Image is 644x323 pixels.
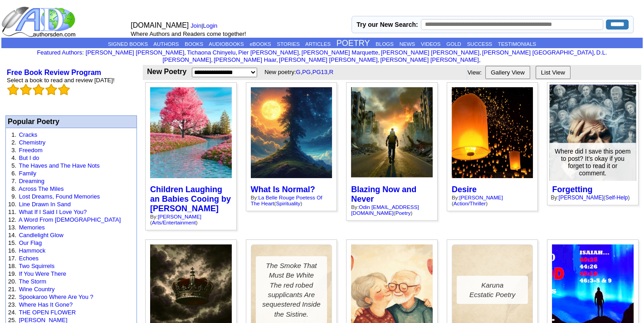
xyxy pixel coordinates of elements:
[11,185,16,192] font: 8.
[400,41,415,47] a: NEWS
[19,263,54,269] a: Two Squirrels
[152,219,196,225] a: Arts/Entertainment
[19,131,37,138] a: Cracks
[203,22,218,29] a: Login
[11,178,16,184] font: 7.
[19,201,71,208] a: Line Drawn In Sand
[20,84,32,95] img: bigemptystars.png
[446,41,461,47] a: GOLD
[58,84,70,95] img: bigemptystars.png
[481,50,482,55] font: i
[421,41,440,47] a: VIDEOS
[19,301,73,308] a: Where Has It Gone?
[468,69,482,76] font: View:
[11,193,16,200] font: 9.
[277,41,300,47] a: STORIES
[190,22,201,29] a: Join
[356,21,418,28] label: Try our New Search:
[395,210,411,216] a: Poetry
[7,69,101,76] a: Free Book Review Program
[7,77,115,84] font: Select a book to read and review [DATE]!
[8,309,16,316] font: 24.
[147,68,186,75] b: New Poetry
[452,185,477,194] a: Desire
[19,185,63,192] a: Across The Miles
[86,49,184,56] a: [PERSON_NAME] [PERSON_NAME]
[209,41,244,47] a: AUDIOBOOKS
[279,56,377,63] a: [PERSON_NAME] [PERSON_NAME]
[19,239,42,246] a: Our Flag
[238,49,299,56] a: Pier [PERSON_NAME]
[480,58,481,63] font: i
[11,139,16,146] font: 2.
[185,41,203,47] a: BOOKS
[37,49,83,56] font: :
[11,131,16,138] font: 1.
[19,154,39,161] a: But I do
[11,162,16,169] font: 5.
[8,232,16,239] font: 14.
[8,201,16,208] font: 10.
[278,58,279,63] font: i
[459,194,503,200] a: [PERSON_NAME]
[19,170,36,177] a: Family
[186,50,187,55] font: i
[162,49,607,63] a: D.L. [PERSON_NAME]
[8,209,16,215] font: 11.
[19,216,121,223] a: A Word From [DEMOGRAPHIC_DATA]
[19,224,45,231] a: Memories
[19,162,99,169] a: The Haves and The Have Nots
[454,200,486,206] a: Action/Thriller
[8,293,16,300] font: 22.
[251,185,315,194] a: What Is Normal?
[19,270,66,277] a: If You Were There
[131,30,246,37] font: Where Authors and Readers come together!
[237,50,238,55] font: i
[457,276,528,304] div: Karuna Ecstatic Poetry
[8,286,16,293] font: 21.
[153,41,179,47] a: AUTHORS
[337,39,370,48] a: POETRY
[249,41,271,47] a: eBOOKS
[595,50,596,55] font: i
[190,22,220,29] font: |
[37,49,82,56] a: Featured Authors
[329,69,333,75] a: R
[302,49,378,56] a: [PERSON_NAME] Marquette
[551,194,635,200] div: By: ( )
[351,204,433,216] div: By: ( )
[452,194,533,206] div: By: ( )
[8,118,59,125] font: Popular Poetry
[482,49,594,56] a: [PERSON_NAME] [GEOGRAPHIC_DATA]
[559,194,604,200] a: [PERSON_NAME]
[187,49,235,56] a: Tichaona Chinyelu
[276,200,300,206] a: Spirituality
[8,301,16,308] font: 23.
[19,247,46,254] a: Hammock
[45,84,57,95] img: bigemptystars.png
[8,216,16,223] font: 12.
[214,56,276,63] a: [PERSON_NAME] Haar
[33,84,44,95] img: bigemptystars.png
[11,154,16,161] font: 4.
[158,214,201,219] a: [PERSON_NAME]
[380,56,478,63] a: [PERSON_NAME] [PERSON_NAME]
[19,209,87,215] a: What If I Said I Love You?
[351,204,419,216] a: Odin [EMAIL_ADDRESS][DOMAIN_NAME]
[19,278,46,285] a: The Storm
[19,293,93,300] a: Spookaroo Where Are You ?
[150,214,232,225] div: By: ( )
[380,50,381,55] font: i
[19,286,55,293] a: Wine Country
[150,185,231,213] a: Children Laughing an Babies Cooing by [PERSON_NAME]
[376,41,394,47] a: BLOGS
[300,50,301,55] font: i
[8,239,16,246] font: 15.
[19,309,76,316] a: THE OPEN FLOWER
[108,41,148,47] a: SIGNED BOOKS
[536,66,571,79] button: List View
[485,66,530,79] button: Gallery View
[8,224,16,231] font: 13.
[213,58,214,63] font: i
[8,247,16,254] font: 16.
